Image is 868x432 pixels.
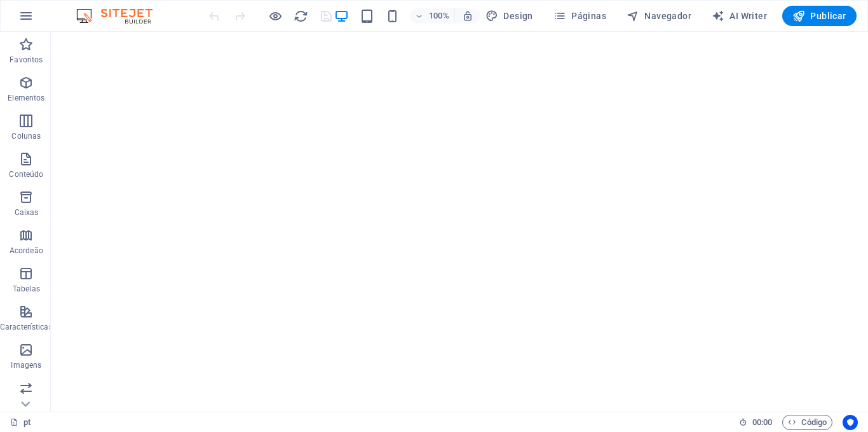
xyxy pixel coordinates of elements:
[752,415,772,430] span: 00 00
[410,8,455,24] button: 100%
[11,360,41,370] p: Imagens
[788,415,827,430] span: Código
[480,6,538,26] button: Design
[429,8,449,24] h6: 100%
[707,6,772,26] button: AI Writer
[8,93,44,103] p: Elementos
[10,415,31,430] a: Clique para cancelar a seleção. Clique duas vezes para abrir as Páginas
[712,10,767,22] span: AI Writer
[553,10,606,22] span: Páginas
[10,55,43,65] p: Favoritos
[761,417,763,427] span: :
[782,6,857,26] button: Publicar
[480,6,538,26] div: Design (Ctrl+Alt+Y)
[621,6,696,26] button: Navegador
[294,9,308,24] i: Recarregar página
[627,10,691,22] span: Navegador
[268,8,283,24] button: Clique aqui para sair do modo de visualização e continuar editando
[11,131,41,141] p: Colunas
[792,10,846,22] span: Publicar
[739,415,773,430] h6: Tempo de sessão
[548,6,611,26] button: Páginas
[15,207,39,218] p: Caixas
[73,8,168,24] img: Editor Logo
[462,10,473,22] i: Ao redimensionar, ajusta automaticamente o nível de zoom para caber no dispositivo escolhido.
[782,415,832,430] button: Código
[9,169,43,179] p: Conteúdo
[10,246,43,256] p: Acordeão
[485,10,533,22] span: Design
[13,284,40,294] p: Tabelas
[843,415,858,430] button: Usercentrics
[293,8,308,24] button: reload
